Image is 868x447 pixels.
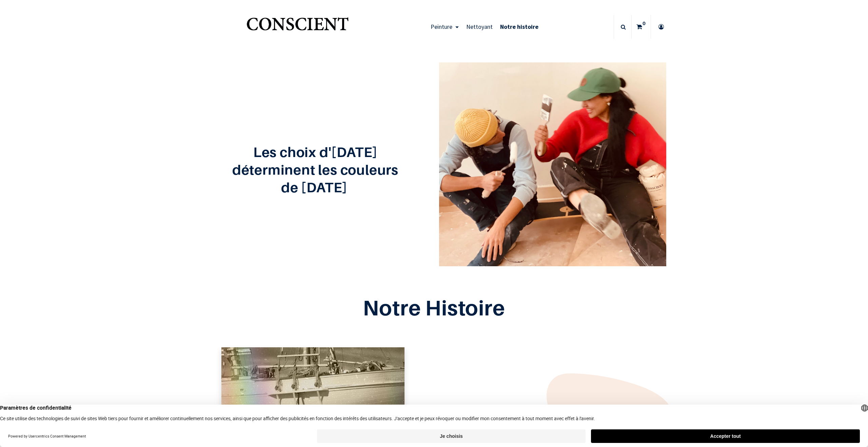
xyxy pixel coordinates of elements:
a: Logo of Conscient [245,14,350,40]
span: Peinture [431,23,452,31]
a: 0 [632,15,651,39]
span: Notre histoire [500,23,538,31]
sup: 0 [641,20,647,27]
span: Nettoyant [466,23,493,31]
a: Peinture [427,15,462,39]
h2: Les choix d'[DATE] [202,144,429,159]
h2: déterminent les couleurs [202,162,429,177]
font: Notre Histoire [363,295,505,320]
img: Conscient [245,14,350,40]
h2: de [DATE] [202,180,429,195]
